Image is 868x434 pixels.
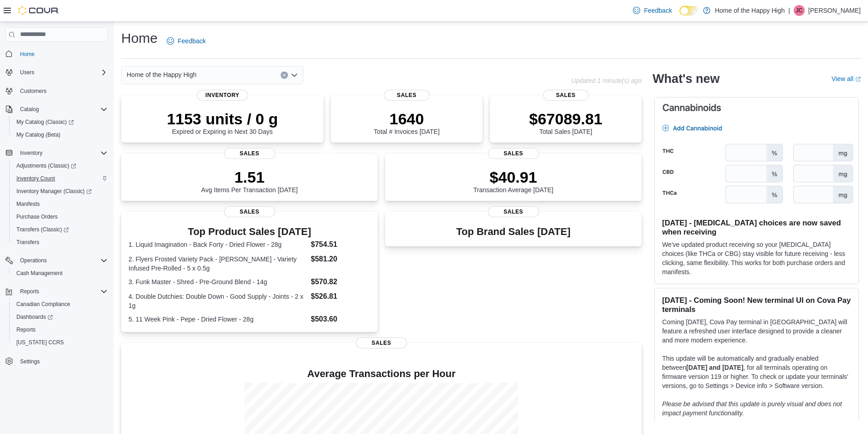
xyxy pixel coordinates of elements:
span: Users [20,69,34,76]
dd: $581.20 [311,254,370,265]
p: This update will be automatically and gradually enabled between , for all terminals operating on ... [662,354,851,390]
em: Please be advised that this update is purely visual and does not impact payment functionality. [662,400,842,417]
span: Sales [224,206,275,217]
span: Reports [16,286,108,297]
dd: $503.60 [311,314,370,325]
span: Inventory Count [16,175,55,182]
span: Catalog [16,104,108,115]
a: Reports [13,324,39,335]
a: View allExternal link [832,75,861,82]
p: $40.91 [473,168,554,186]
button: Catalog [16,104,42,115]
a: Customers [16,86,50,97]
button: Transfers [9,236,111,249]
p: Updated 1 minute(s) ago [571,77,642,84]
span: Users [16,67,108,78]
button: Home [2,47,111,61]
span: Canadian Compliance [16,301,70,308]
strong: [DATE] and [DATE] [686,364,743,371]
a: Adjustments (Classic) [9,159,111,172]
span: My Catalog (Beta) [16,131,61,138]
a: My Catalog (Classic) [9,116,111,128]
span: Customers [16,85,108,97]
span: Adjustments (Classic) [13,160,108,171]
button: Settings [2,354,111,368]
span: Catalog [20,106,39,113]
a: My Catalog (Beta) [13,129,64,140]
div: Total # Invoices [DATE] [374,110,439,135]
button: Open list of options [291,71,298,79]
span: Inventory Manager (Classic) [13,186,108,197]
span: Dashboards [16,313,53,321]
a: Manifests [13,199,43,209]
dt: 2. Flyers Frosted Variety Pack - [PERSON_NAME] - Variety Infused Pre-Rolled - 5 x 0.5g [128,255,307,273]
p: 1153 units / 0 g [167,110,278,128]
button: Purchase Orders [9,210,111,223]
a: Adjustments (Classic) [13,160,80,171]
span: Inventory Manager (Classic) [16,188,92,195]
a: Transfers (Classic) [13,224,72,235]
button: Users [16,67,38,78]
span: Sales [543,90,589,101]
a: [US_STATE] CCRS [13,337,67,348]
span: Sales [488,148,539,159]
span: Feedback [644,6,672,15]
button: My Catalog (Beta) [9,128,111,141]
span: Transfers (Classic) [16,226,69,233]
span: Reports [20,288,39,295]
p: Coming [DATE], Cova Pay terminal in [GEOGRAPHIC_DATA] will feature a refreshed user interface des... [662,317,851,345]
a: Cash Management [13,268,66,279]
span: Cash Management [16,270,62,277]
button: [US_STATE] CCRS [9,336,111,349]
a: Purchase Orders [13,211,62,222]
p: 1.51 [201,168,298,186]
span: Sales [488,206,539,217]
span: Canadian Compliance [13,299,108,310]
h2: What's new [652,71,719,86]
span: JC [796,5,803,16]
button: Operations [16,255,51,266]
span: Home [20,51,35,58]
span: Operations [20,257,47,264]
h1: Home [121,29,158,47]
dd: $754.51 [311,239,370,250]
p: $67089.81 [529,110,602,128]
span: Transfers [13,237,108,248]
a: Settings [16,356,43,367]
p: Home of the Happy High [715,5,785,16]
span: Home of the Happy High [127,69,196,80]
dd: $570.82 [311,276,370,287]
dt: 5. 11 Week Pink - Pepe - Dried Flower - 28g [128,315,307,324]
a: Canadian Compliance [13,299,74,310]
button: Clear input [281,71,288,79]
span: Sales [224,148,275,159]
span: Reports [16,326,36,333]
span: Inventory [20,149,42,157]
h4: Average Transactions per Hour [128,368,634,379]
button: Users [2,66,111,79]
a: Feedback [629,1,675,20]
button: Canadian Compliance [9,298,111,311]
span: Manifests [16,200,40,208]
span: Purchase Orders [16,213,58,220]
div: Jeremy Colli [794,5,805,16]
span: Customers [20,87,46,95]
span: Sales [384,90,430,101]
span: Feedback [178,36,205,46]
span: Operations [16,255,108,266]
button: Catalog [2,103,111,116]
a: Dashboards [13,311,56,322]
a: Transfers (Classic) [9,223,111,236]
a: Inventory Manager (Classic) [13,186,95,197]
span: Home [16,48,108,60]
button: Inventory Count [9,172,111,185]
span: Cash Management [13,268,108,279]
div: Total Sales [DATE] [529,110,602,135]
button: Operations [2,254,111,267]
dt: 1. Liquid Imagination - Back Forty - Dried Flower - 28g [128,240,307,249]
span: Transfers (Classic) [13,224,108,235]
a: Feedback [163,32,209,50]
a: Dashboards [9,311,111,323]
h3: [DATE] - [MEDICAL_DATA] choices are now saved when receiving [662,218,851,236]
